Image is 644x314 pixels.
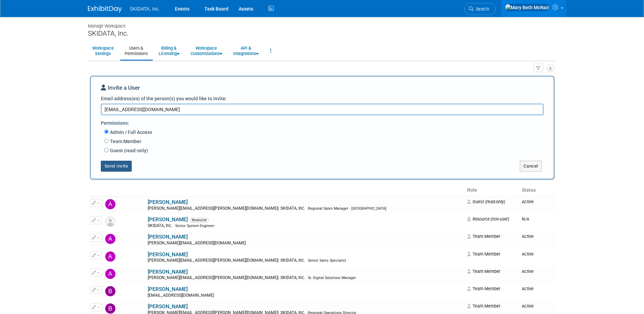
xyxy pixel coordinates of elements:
[88,42,118,59] a: WorkspaceSettings
[101,95,227,102] label: Email address(es) of the person(s) you would like to invite:
[105,251,115,262] img: Andy Hennessey
[105,269,115,279] img: Andy Shenberger
[522,251,534,257] span: Active
[154,42,184,59] a: Billing &Licensing
[148,216,188,223] a: [PERSON_NAME]
[88,29,556,38] div: SKIDATA, Inc.
[519,185,554,196] th: Status
[109,129,152,136] label: Admin / Full Access
[148,241,463,246] div: [PERSON_NAME][EMAIL_ADDRESS][DOMAIN_NAME]
[120,42,152,59] a: Users &Permissions
[308,258,346,263] span: Senior Sales Specialist
[175,224,215,228] span: Senior System Engineer
[148,234,188,240] a: [PERSON_NAME]
[88,17,556,29] div: Manage Workspace
[109,147,148,154] label: Guest (read-only)
[520,161,542,172] button: Cancel
[464,185,519,196] th: Role
[467,269,500,274] span: Team Member
[522,216,529,222] span: N/A
[467,303,500,309] span: Team Member
[148,258,463,263] div: [PERSON_NAME][EMAIL_ADDRESS][PERSON_NAME][DOMAIN_NAME]
[148,199,188,205] a: [PERSON_NAME]
[522,199,534,204] span: Active
[105,199,115,209] img: Aaron Siebert
[109,138,141,145] label: Team Member
[522,234,534,239] span: Active
[148,269,188,275] a: [PERSON_NAME]
[522,269,534,274] span: Active
[467,251,500,257] span: Team Member
[148,206,463,211] div: [PERSON_NAME][EMAIL_ADDRESS][PERSON_NAME][DOMAIN_NAME]
[148,293,463,298] div: [EMAIL_ADDRESS][DOMAIN_NAME]
[148,286,188,292] a: [PERSON_NAME]
[278,206,279,211] span: |
[474,6,489,12] span: Search
[130,6,160,12] span: SKIDATA, Inc.
[101,84,544,95] div: Invite a User
[279,275,307,280] span: SKIDATA, Inc.
[467,216,509,222] span: Resource (non-user)
[522,286,534,291] span: Active
[101,117,549,128] div: Permissions:
[105,303,115,314] img: Bill Herman
[464,3,496,15] a: Search
[88,6,122,13] img: ExhibitDay
[467,199,505,204] span: Guest (read-only)
[186,42,227,59] a: WorkspaceCustomizations
[148,303,188,310] a: [PERSON_NAME]
[105,286,115,296] img: Becky Fox
[148,275,463,281] div: [PERSON_NAME][EMAIL_ADDRESS][PERSON_NAME][DOMAIN_NAME]
[101,161,132,172] button: Send Invite
[308,206,386,211] span: Regional Sales Manager - [GEOGRAPHIC_DATA]
[467,286,500,291] span: Team Member
[279,206,307,211] span: SKIDATA, Inc.
[279,258,307,263] span: SKIDATA, Inc.
[505,4,550,11] img: Mary Beth McNair
[148,251,188,258] a: [PERSON_NAME]
[229,42,263,59] a: API &Integrations
[190,218,209,223] span: Resource
[105,234,115,244] img: Andreas Kranabetter
[278,258,279,263] span: |
[278,275,279,280] span: |
[308,276,356,280] span: Sr. Digital Solutions Manager
[522,303,534,309] span: Active
[467,234,500,239] span: Team Member
[105,216,115,227] img: Resource
[148,223,174,228] span: SKIDATA, Inc.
